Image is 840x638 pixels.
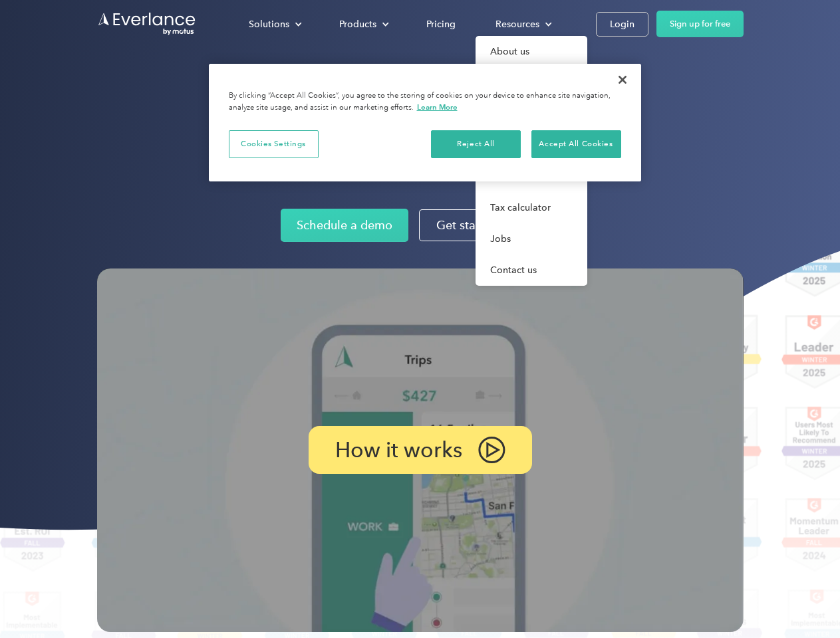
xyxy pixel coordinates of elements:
a: Go to homepage [97,11,197,37]
div: Pricing [426,16,456,33]
button: Reject All [431,130,521,158]
a: More information about your privacy, opens in a new tab [417,102,458,112]
a: Jobs [476,223,587,255]
a: About us [476,36,587,67]
div: Solutions [249,16,289,33]
div: Privacy [209,64,641,181]
a: Sign up for free [656,11,744,37]
div: Products [339,16,376,33]
div: Login [610,16,634,33]
button: Cookies Settings [229,130,319,158]
input: Submit [98,79,165,107]
div: Products [326,13,400,36]
button: Accept All Cookies [531,130,621,158]
a: Login [596,12,648,37]
div: Resources [482,13,563,36]
a: Tax calculator [476,192,587,223]
a: Schedule a demo [281,209,408,242]
div: Solutions [235,13,313,36]
nav: Resources [476,36,587,286]
p: How it works [335,442,462,458]
a: Contact us [476,255,587,286]
a: Get started for free [419,209,559,241]
div: Resources [495,16,539,33]
div: By clicking “Accept All Cookies”, you agree to the storing of cookies on your device to enhance s... [229,90,621,114]
button: Close [608,65,637,94]
div: Cookie banner [209,64,641,181]
a: Pricing [413,13,469,36]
